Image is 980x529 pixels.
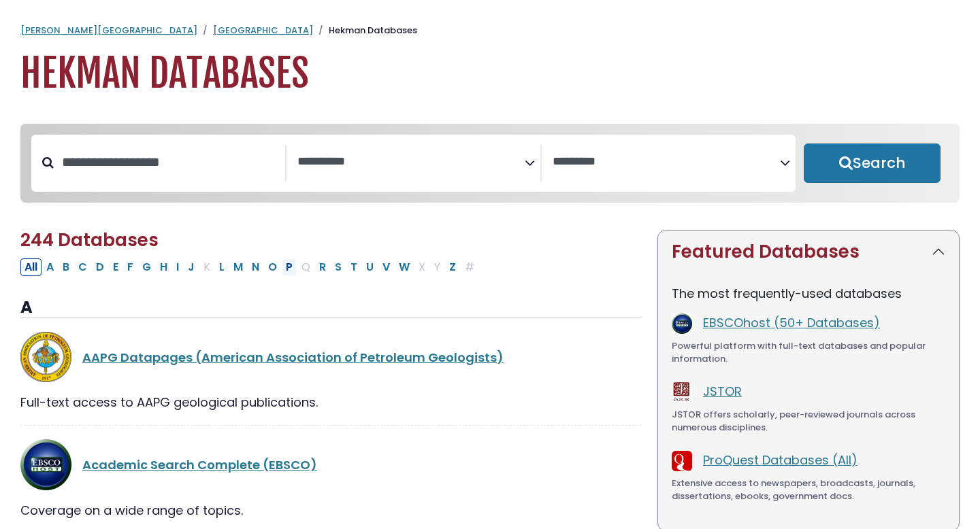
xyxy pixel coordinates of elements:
[346,258,361,276] button: Filter Results T
[59,258,73,276] button: Filter Results B
[172,258,183,276] button: Filter Results I
[362,258,378,276] button: Filter Results U
[445,258,460,276] button: Filter Results Z
[20,51,960,97] h1: Hekman Databases
[123,258,137,276] button: Filter Results F
[92,258,108,276] button: Filter Results D
[297,155,525,169] textarea: Search
[20,258,42,276] button: All
[804,143,941,183] button: Submit for Search Results
[703,383,742,400] a: JSTOR
[215,258,229,276] button: Filter Results L
[315,258,330,276] button: Filter Results R
[672,339,945,366] div: Powerful platform with full-text databases and popular information.
[672,477,945,503] div: Extensive access to newspapers, broadcasts, journals, dissertations, ebooks, government docs.
[184,258,199,276] button: Filter Results J
[672,408,945,434] div: JSTOR offers scholarly, peer-reviewed journals across numerous disciplines.
[82,349,504,366] a: AAPG Datapages (American Association of Petroleum Geologists)
[213,24,313,37] a: [GEOGRAPHIC_DATA]
[658,231,959,273] button: Featured Databases
[313,24,417,37] li: Hekman Databases
[138,258,155,276] button: Filter Results G
[20,24,960,37] nav: breadcrumb
[20,124,960,203] nav: Search filters
[20,393,641,411] div: Full-text access to AAPG geological publications.
[20,501,641,519] div: Coverage on a wide range of topics.
[395,258,414,276] button: Filter Results W
[264,258,281,276] button: Filter Results O
[54,151,285,173] input: Search database by title or keyword
[331,258,346,276] button: Filter Results S
[74,258,91,276] button: Filter Results C
[109,258,122,276] button: Filter Results E
[20,298,641,318] h3: A
[553,155,780,169] textarea: Search
[703,314,880,331] a: EBSCOhost (50+ Databases)
[672,284,945,303] p: The most frequently-used databases
[20,258,480,275] div: Alpha-list to filter by first letter of database name
[82,456,317,473] a: Academic Search Complete (EBSCO)
[378,258,394,276] button: Filter Results V
[248,258,263,276] button: Filter Results N
[282,258,297,276] button: Filter Results P
[20,24,197,37] a: [PERSON_NAME][GEOGRAPHIC_DATA]
[20,228,159,252] span: 244 Databases
[156,258,171,276] button: Filter Results H
[42,258,58,276] button: Filter Results A
[229,258,247,276] button: Filter Results M
[703,451,857,468] a: ProQuest Databases (All)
